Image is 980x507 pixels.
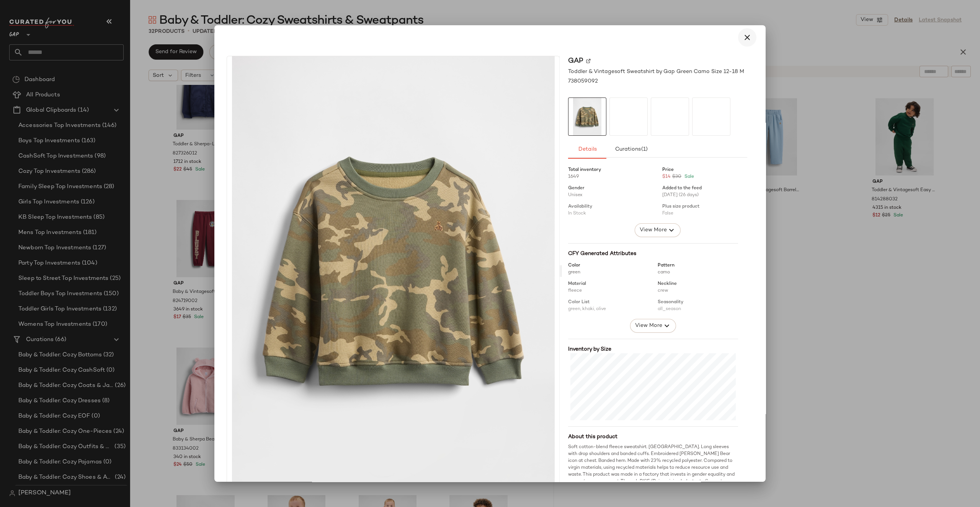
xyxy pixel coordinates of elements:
[568,250,738,258] div: CFY Generated Attributes
[568,68,744,76] span: Toddler & Vintagesoft Sweatshirt by Gap Green Camo Size 12-18 M
[641,146,648,153] span: (1)
[568,433,738,441] div: About this product
[615,146,648,153] span: Curations
[586,59,591,63] img: svg%3e
[630,319,676,333] button: View More
[568,98,606,135] img: cn59548334.jpg
[635,321,662,330] span: View More
[227,56,559,486] img: cn59548334.jpg
[568,77,598,85] span: 738059092
[635,223,681,237] button: View More
[568,345,738,353] div: Inventory by Size
[639,226,667,235] span: View More
[568,56,583,66] span: Gap
[578,146,596,153] span: Details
